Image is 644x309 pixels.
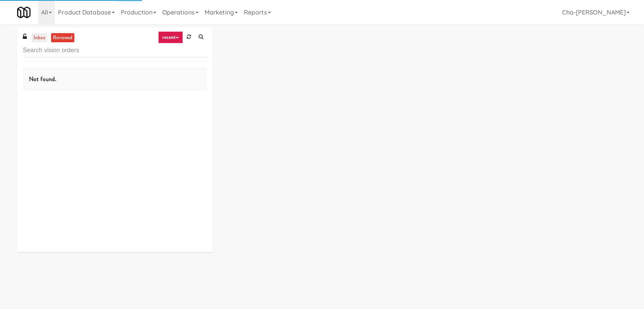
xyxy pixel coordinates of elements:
span: Not found. [29,75,56,83]
a: inbox [32,33,47,43]
img: Micromart [17,6,30,19]
input: Search vision orders [23,43,207,58]
a: recent [158,31,183,43]
a: reviewed [51,33,75,43]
